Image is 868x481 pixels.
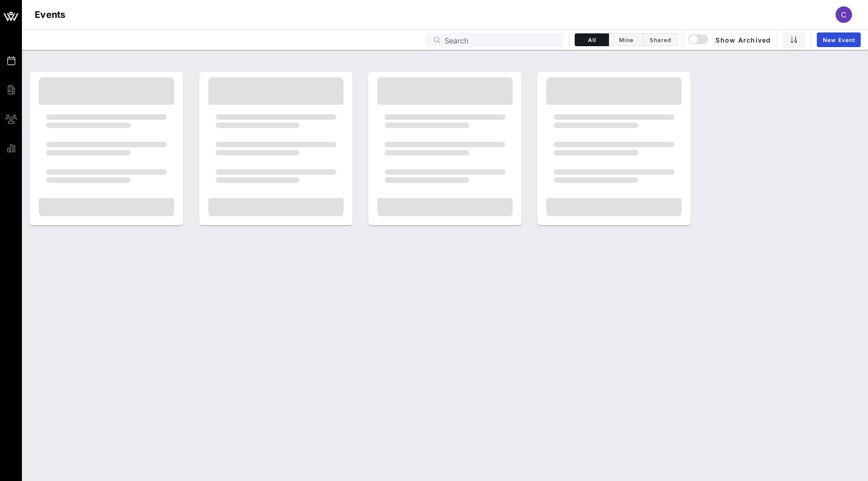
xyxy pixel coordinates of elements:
a: New Event [817,32,861,47]
h1: Events [35,7,66,22]
span: Shared [649,37,672,43]
span: C [841,10,847,19]
span: New Event [822,37,855,43]
button: Show Archived [689,32,771,48]
span: Show Archived [689,34,771,45]
div: C [836,6,852,23]
button: Mine [609,33,643,46]
span: Mine [614,37,637,43]
span: All [581,37,603,43]
button: All [575,33,609,46]
button: Shared [643,33,677,46]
